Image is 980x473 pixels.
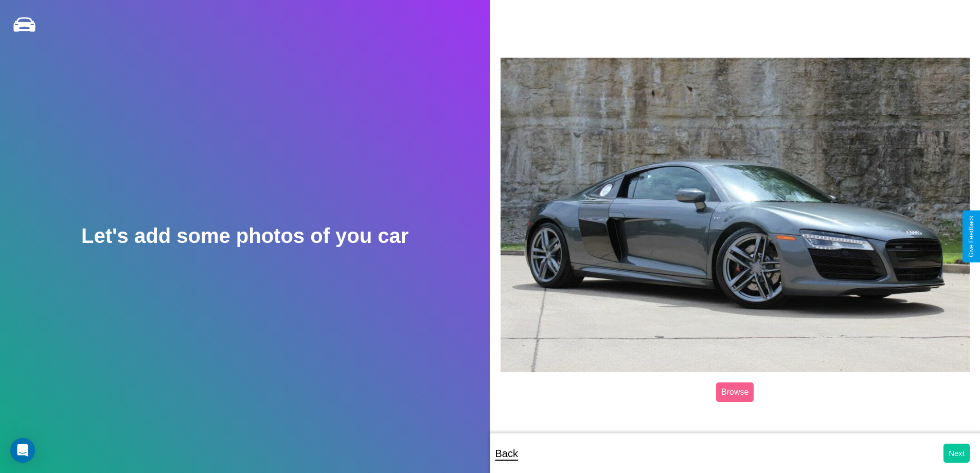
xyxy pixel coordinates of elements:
label: Browse [716,382,754,402]
button: Next [943,444,970,463]
div: Give Feedback [968,216,975,257]
div: Open Intercom Messenger [10,438,35,463]
p: Back [495,444,518,463]
img: posted [501,58,970,373]
h2: Let's add some photos of you car [81,224,408,248]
